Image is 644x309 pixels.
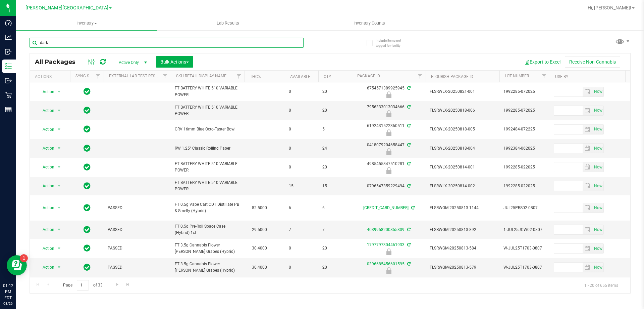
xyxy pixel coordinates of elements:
span: Action [37,106,55,115]
a: External Lab Test Result [109,74,162,78]
input: 1 [77,280,89,291]
span: In Sync [84,225,91,234]
span: In Sync [84,162,91,172]
span: Set Current date [592,87,604,96]
span: Sync from Compliance System [406,161,411,166]
span: select [55,87,63,96]
span: 0 [289,126,314,132]
input: Search Package ID, Item Name, SKU, Lot or Part Number... [30,38,304,48]
span: FT BATTERY WHITE 510 VARIABLE POWER [175,85,240,98]
span: FLSRWGM-20250813-892 [430,227,495,233]
span: select [55,263,63,272]
span: select [592,87,603,96]
span: FLSRWLX-20250818-006 [430,107,495,114]
span: select [592,203,603,213]
span: 15 [322,183,348,189]
a: Lot Number [505,74,529,78]
span: In Sync [84,124,91,134]
a: Go to the last page [123,280,133,289]
span: PASSED [108,264,167,271]
span: FT 3.5g Cannabis Flower [PERSON_NAME] Grapes (Hybrid) [175,242,240,255]
span: Action [37,162,55,172]
a: Filter [93,71,104,82]
div: 6192431522360511 [351,123,427,136]
span: 0 [289,264,314,271]
span: 1-JUL25JCW02-0807 [503,227,546,233]
inline-svg: Inventory [5,63,12,70]
span: Include items not tagged for facility [376,38,409,48]
a: Lab Results [157,16,299,30]
span: 24 [322,145,348,152]
span: 1992285-022025 [503,164,546,170]
span: GRV 16mm Blue Octo-Taster Bowl [175,126,240,132]
span: 0 [289,107,314,114]
span: In Sync [84,144,91,153]
span: 6 [322,205,348,211]
span: Sync from Compliance System [406,242,411,247]
span: Action [37,263,55,272]
span: 1992384-062025 [503,145,546,152]
span: 7 [322,227,348,233]
span: Sync from Compliance System [406,105,411,109]
span: select [592,181,603,191]
span: Set Current date [592,162,604,172]
span: 1992285-022025 [503,183,546,189]
button: Bulk Actions [156,56,193,68]
span: select [55,203,63,213]
span: PASSED [108,227,167,233]
div: Newly Received [351,167,427,174]
span: PASSED [108,245,167,252]
div: 6754571389925945 [351,85,427,98]
span: 0 [289,88,314,95]
a: Inventory Counts [299,16,440,30]
span: Sync from Compliance System [406,143,411,147]
div: Newly Received [351,91,427,98]
span: 1992285-072025 [503,107,546,114]
div: 4985455847510281 [351,161,427,174]
span: Hi, [PERSON_NAME]! [588,5,631,10]
span: W-JUL25T1703-0807 [503,245,546,252]
a: Package ID [357,74,380,78]
span: Sync from Compliance System [406,262,411,266]
span: select [583,244,592,253]
span: 1 - 20 of 655 items [579,280,624,290]
span: Action [37,125,55,134]
span: select [55,144,63,153]
span: select [55,106,63,115]
a: Flourish Package ID [431,74,473,79]
span: select [55,225,63,234]
span: select [583,225,592,234]
span: 20 [322,245,348,252]
span: select [583,106,592,115]
span: FT 0.5g Vape Cart CDT Distillate PB & Smelly (Hybrid) [175,201,240,214]
div: Newly Received [351,148,427,155]
span: FLSRWGM-20250813-1144 [430,205,495,211]
a: THC% [250,74,261,79]
span: Set Current date [592,124,604,134]
span: 30.4000 [249,243,270,253]
div: Newly Received [351,267,427,274]
p: 01:12 PM EDT [3,283,13,301]
span: Action [37,87,55,96]
a: [CREDIT_CARD_NUMBER] [363,205,409,210]
span: select [55,125,63,134]
span: W-JUL25T1703-0807 [503,264,546,271]
span: Sync from Compliance System [406,86,411,90]
span: Sync from Compliance System [406,184,411,188]
a: Filter [233,71,245,82]
inline-svg: Dashboard [5,20,12,26]
span: Action [37,144,55,153]
span: 1992484-072225 [503,126,546,132]
span: FT BATTERY WHITE 510 VARIABLE POWER [175,161,240,173]
span: FT 0.5g Pre-Roll Space Case (Hybrid) 1ct [175,223,240,236]
div: 0418079204658447 [351,142,427,155]
a: Sku Retail Display Name [176,74,226,78]
span: Action [37,225,55,234]
span: select [592,106,603,115]
span: FLSRWLX-20250818-004 [430,145,495,152]
span: select [592,144,603,153]
span: Bulk Actions [160,59,189,65]
span: Set Current date [592,203,604,213]
button: Export to Excel [520,56,565,68]
span: 0 [289,245,314,252]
